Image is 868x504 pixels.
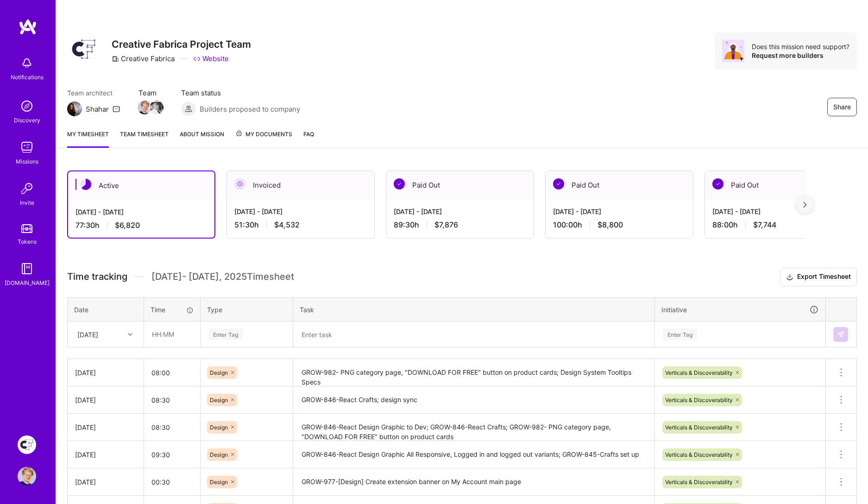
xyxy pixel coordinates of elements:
div: Discovery [14,115,40,125]
img: User Avatar [18,467,36,485]
div: [DATE] [75,477,136,487]
img: Paid Out [553,178,564,189]
i: icon Chevron [128,332,132,337]
div: Paid Out [705,171,852,199]
h3: Creative Fabrica Project Team [112,38,251,50]
span: Design [210,369,228,376]
div: [DATE] [75,450,136,460]
div: Time [151,305,194,315]
div: 88:00 h [712,220,845,230]
div: Enter Tag [208,327,243,341]
a: About Mission [180,129,224,148]
div: Active [68,171,214,200]
div: Tokens [18,237,37,246]
a: User Avatar [15,467,38,485]
th: Type [201,297,293,321]
span: My Documents [235,129,292,139]
div: Paid Out [546,171,693,199]
img: Invite [18,179,36,198]
span: Verticals & Discoverability [665,424,733,431]
i: icon Download [786,272,793,282]
span: $6,820 [115,220,140,230]
textarea: GROW-846-React Design Graphic to Dev; GROW-846-React Crafts; GROW-982- PNG category page, "DOWNLO... [294,415,654,440]
button: Share [827,98,857,116]
a: My timesheet [67,129,109,148]
div: Notifications [11,72,44,82]
span: Team architect [67,88,120,98]
a: Creative Fabrica Project Team [15,435,38,454]
span: Builders proposed to company [200,104,300,114]
div: Invoiced [227,171,374,199]
span: $7,744 [753,220,776,230]
input: HH:MM [144,360,200,385]
img: right [803,202,807,208]
input: HH:MM [144,470,200,494]
img: teamwork [18,138,36,157]
a: Team timesheet [120,129,169,148]
div: [DATE] [75,422,136,432]
span: $4,532 [274,220,300,230]
div: Initiative [661,304,819,315]
input: HH:MM [145,322,200,346]
textarea: GROW-977-[Design] Create extension banner on My Account main page [294,469,654,495]
span: Design [210,451,228,458]
img: Submit [837,331,844,338]
img: tokens [21,224,32,233]
img: Team Member Avatar [150,101,164,114]
div: Enter Tag [663,327,697,341]
span: Verticals & Discoverability [665,451,733,458]
div: Creative Fabrica [112,54,175,63]
input: HH:MM [144,442,200,467]
i: icon Mail [113,105,120,113]
img: Builders proposed to company [181,101,196,116]
div: [DATE] - [DATE] [75,207,207,217]
div: [DATE] - [DATE] [712,207,845,216]
a: My Documents [235,129,292,148]
img: guide book [18,259,36,278]
img: Creative Fabrica Project Team [18,435,36,454]
div: [DOMAIN_NAME] [5,278,50,288]
span: [DATE] - [DATE] , 2025 Timesheet [151,271,294,283]
span: $8,800 [598,220,623,230]
img: Team Member Avatar [138,101,151,114]
img: Team Architect [67,101,82,116]
a: Team Member Avatar [138,100,151,115]
div: 89:30 h [394,220,526,230]
div: 100:00 h [553,220,686,230]
span: Verticals & Discoverability [665,397,733,403]
input: HH:MM [144,388,200,412]
th: Date [68,297,144,321]
span: Verticals & Discoverability [665,369,733,376]
div: Request more builders [752,51,849,60]
div: Shahar [86,104,109,114]
img: Invoiced [234,178,245,189]
div: [DATE] - [DATE] [394,207,526,216]
img: Avatar [722,40,744,62]
img: Company Logo [67,32,101,66]
th: Task [293,297,655,321]
span: Design [210,424,228,431]
input: HH:MM [144,415,200,440]
div: [DATE] [75,368,136,378]
textarea: GROW-846-React Crafts; design sync [294,387,654,413]
div: [DATE] [75,395,136,405]
img: logo [19,19,37,35]
a: Team Member Avatar [151,100,163,115]
div: [DATE] [77,329,98,339]
span: Share [833,102,851,112]
textarea: GROW-982- PNG category page, "DOWNLOAD FOR FREE" button on product cards; Design System Tooltips ... [294,360,654,385]
div: Invite [20,198,34,208]
i: icon CompanyGray [112,55,119,63]
span: Time tracking [67,271,127,283]
textarea: GROW-846-React Design Graphic All Responsive, Logged in and logged out variants; GROW-845-Crafts ... [294,442,654,467]
div: 51:30 h [234,220,367,230]
img: bell [18,54,36,72]
img: Paid Out [712,178,723,189]
span: Team [138,88,163,98]
div: Paid Out [386,171,534,199]
span: Team status [181,88,300,98]
div: 77:30 h [75,220,207,230]
span: $7,876 [434,220,458,230]
img: Paid Out [394,178,405,189]
a: FAQ [303,129,314,148]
